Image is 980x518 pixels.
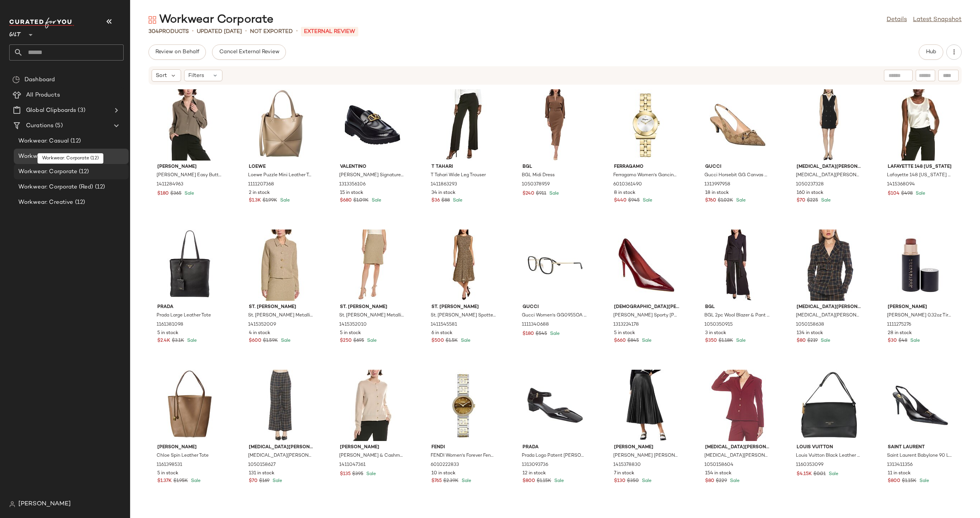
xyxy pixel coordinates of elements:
span: 1161398531 [157,462,182,469]
span: (12) [77,167,89,176]
span: Sale [820,198,831,203]
span: Prada Large Leather Tote [157,312,211,319]
span: [DEMOGRAPHIC_DATA][PERSON_NAME] [614,304,679,311]
span: Curations [26,121,54,130]
span: $911 [536,190,546,197]
span: [PERSON_NAME] Easy Button Blouse [157,172,222,179]
span: Workwear: Corporate (Red) [18,183,93,192]
span: $600 [249,338,261,344]
span: $0.01 [813,471,826,478]
span: St. [PERSON_NAME] Metallic Tweed Skirt [339,312,404,319]
span: Sale [189,479,201,484]
span: $350 [627,478,639,485]
span: $845 [627,338,639,344]
span: 1050158627 [248,462,276,469]
span: Sale [549,331,560,336]
span: [PERSON_NAME] & Cashmere-Blend Cardigan [339,452,404,459]
span: Sale [735,198,746,203]
span: [MEDICAL_DATA][PERSON_NAME] [PERSON_NAME] [704,452,769,459]
span: Sale [909,338,920,343]
span: Saint Laurent Babylone 90 Leather Slingback Pump [887,452,952,459]
span: [PERSON_NAME] Signature Leather Loafer [339,172,404,179]
span: Review on Behalf [155,49,199,55]
span: 1050158638 [796,321,824,328]
span: $180 [523,331,534,338]
span: $395 [352,471,363,478]
span: Prada [523,444,588,451]
span: Cancel External Review [219,49,279,55]
img: 1313997958_RLLATH.jpg [699,89,776,161]
span: $225 [807,197,818,204]
span: Sale [914,191,925,196]
img: 1313093736_RLLATH.jpg [516,370,594,441]
span: (304) [76,152,93,161]
span: 5 in stock [157,330,178,337]
img: 1111275276_RLLATH.jpg [882,229,959,301]
span: 15 in stock [340,190,363,197]
span: 304 [149,29,159,34]
span: [MEDICAL_DATA][PERSON_NAME] [705,444,770,451]
span: Gilt [9,26,21,40]
span: 1415378830 [613,462,641,469]
span: $1.15K [902,478,916,485]
p: updated [DATE] [197,28,242,36]
span: 1050350915 [704,321,733,328]
span: • [245,27,247,36]
img: 1415378830_RLLATH.jpg [608,370,685,441]
span: Sale [735,338,746,343]
span: 1411284963 [157,181,183,188]
span: Sale [271,479,282,484]
span: BGL Midi Dress [522,172,555,179]
span: $3.1K [172,338,184,344]
span: 6 in stock [431,330,452,337]
span: 1313997958 [704,181,730,188]
span: 28 in stock [888,330,912,337]
span: Workwear: Casual [18,137,69,146]
span: $2.39K [443,478,459,485]
span: Global Clipboards [26,106,76,115]
span: 1313224178 [613,321,639,328]
span: St. [PERSON_NAME] [431,304,497,311]
span: BGL [705,304,770,311]
span: Sale [370,198,381,203]
span: 134 in stock [797,330,823,337]
div: Workwear Corporate [149,12,273,28]
span: $760 [705,197,716,204]
span: • [192,27,194,36]
span: 1161381098 [157,321,183,328]
span: $498 [901,190,913,197]
span: $80 [797,338,806,344]
img: 1111207368_RLLATH.jpg [243,89,320,161]
span: $104 [888,190,900,197]
span: Gucci Women's GG0955OA 52mm Optical Frames [522,312,587,319]
span: [MEDICAL_DATA][PERSON_NAME] [PERSON_NAME] [796,312,861,319]
span: Gucci [523,304,588,311]
span: $1.99K [263,197,277,204]
span: 5 in stock [157,470,178,477]
span: $800 [888,478,900,485]
span: 2 in stock [249,190,270,197]
span: $695 [353,338,364,344]
span: Workwear: Corporate [18,167,77,176]
span: Loewe [249,164,314,170]
img: 1415352009_RLLATH.jpg [243,229,320,301]
span: 160 in stock [797,190,823,197]
span: $545 [536,331,547,338]
img: svg%3e [12,76,20,84]
span: $1.09K [353,197,369,204]
span: 4 in stock [249,330,270,337]
span: $130 [614,478,626,485]
span: Ferragamo Women's Gancino Watch [613,172,678,179]
span: 1313356106 [339,181,366,188]
span: 131 in stock [249,470,274,477]
span: 3 in stock [705,330,726,337]
span: $660 [614,338,626,344]
span: $1.3K [249,197,261,204]
span: Sort [156,72,167,80]
span: $1.37K [157,478,172,485]
span: $1.15K [537,478,551,485]
span: $80 [705,478,714,485]
span: Filters [188,72,204,80]
img: 1050350915_RLLATH.jpg [699,229,776,301]
span: (12) [73,198,85,207]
